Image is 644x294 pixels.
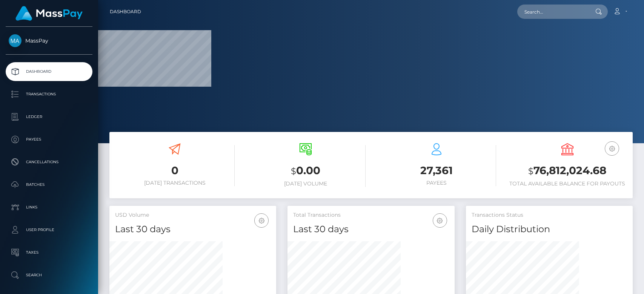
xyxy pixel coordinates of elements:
p: User Profile [9,224,89,236]
p: Batches [9,179,89,190]
a: Payees [6,130,92,149]
h6: [DATE] Transactions [115,180,235,186]
small: $ [291,166,296,176]
h6: [DATE] Volume [246,181,366,187]
p: Taxes [9,247,89,258]
p: Dashboard [9,66,89,77]
a: Links [6,198,92,217]
img: MassPay Logo [15,6,83,21]
p: Transactions [9,89,89,100]
h4: Last 30 days [115,223,271,236]
a: Ledger [6,107,92,126]
p: Cancellations [9,156,89,168]
a: Cancellations [6,153,92,171]
small: $ [528,166,533,176]
h3: 27,361 [377,163,496,178]
h5: Total Transactions [293,211,449,219]
h3: 76,812,024.68 [507,163,627,179]
a: Batches [6,175,92,194]
h5: USD Volume [115,211,271,219]
img: MassPay [9,34,22,47]
a: Dashboard [6,62,92,81]
h6: Payees [377,180,496,186]
a: Search [6,266,92,285]
h6: Total Available Balance for Payouts [507,181,627,187]
p: Search [9,269,89,281]
p: Payees [9,134,89,145]
h3: 0.00 [246,163,366,179]
h3: 0 [115,163,235,178]
span: MassPay [6,37,92,44]
a: Taxes [6,243,92,262]
p: Ledger [9,111,89,122]
h4: Daily Distribution [472,223,627,236]
a: Dashboard [110,4,141,20]
a: Transactions [6,85,92,104]
p: Links [9,202,89,213]
a: User Profile [6,220,92,239]
h4: Last 30 days [293,223,449,236]
input: Search... [517,5,588,19]
h5: Transactions Status [472,211,627,219]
